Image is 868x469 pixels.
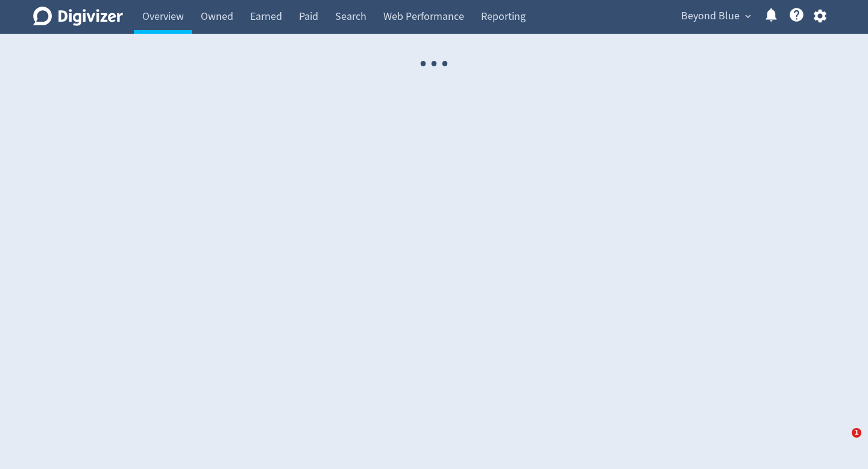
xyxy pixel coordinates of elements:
[429,34,439,95] span: ·
[677,7,754,26] button: Beyond Blue
[827,428,856,457] iframe: Intercom live chat
[743,11,753,22] span: expand_more
[418,34,429,95] span: ·
[852,428,861,438] span: 1
[439,34,450,95] span: ·
[681,7,740,26] span: Beyond Blue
